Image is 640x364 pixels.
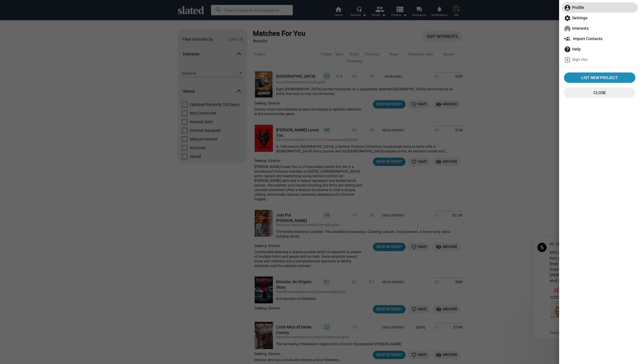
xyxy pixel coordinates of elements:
[63,23,81,28] b: 70 films
[569,87,631,98] span: Close
[9,5,107,107] div: message notification from Team, 7m ago. Hi, Michael. Did you know that Slated's EP Team has produ...
[564,15,571,22] mat-icon: settings
[25,9,103,15] div: Hi, [PERSON_NAME].
[562,33,638,44] a: Import Contacts
[562,13,638,23] a: Settings
[564,2,635,13] span: Profile
[564,4,571,11] mat-icon: account_circle
[25,98,103,103] p: Message from Team, sent 7m ago
[564,33,635,44] span: Import Contacts
[564,23,635,33] span: Interests
[564,44,635,54] span: Help
[13,10,22,20] img: Profile image for Team
[562,44,638,54] a: Help
[564,13,635,23] span: Settings
[564,25,571,32] mat-icon: wifi_tethering
[564,87,635,98] button: Close
[562,23,638,33] a: Interests
[564,56,571,63] mat-icon: exit_to_app
[25,17,103,51] div: Did you know that Slated's EP Team has produced over based on their Script Scores and Financial S...
[562,54,638,65] a: Sign Out
[564,72,635,83] a: List New Project
[564,54,635,65] span: Sign Out
[562,2,638,13] a: Profile
[564,46,571,53] mat-icon: help
[25,9,103,96] div: Message content
[566,72,633,83] span: List New Project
